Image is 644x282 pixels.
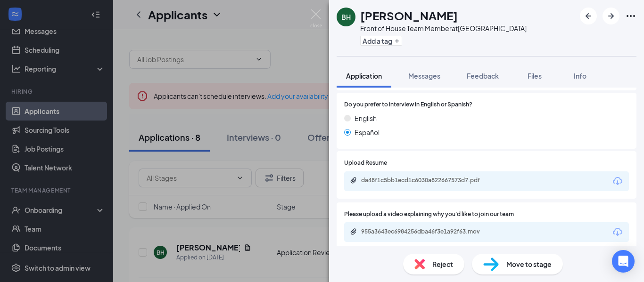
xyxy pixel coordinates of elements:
span: Reject [432,259,453,269]
span: Do you prefer to interview in English or Spanish? [344,100,472,109]
svg: Download [612,226,623,238]
svg: Plus [394,38,400,44]
svg: ArrowLeftNew [583,10,594,22]
div: Front of House Team Member at [GEOGRAPHIC_DATA] [360,24,527,33]
svg: Ellipses [625,10,636,22]
button: ArrowRight [603,8,619,24]
span: Info [574,72,586,80]
svg: ArrowRight [605,10,617,22]
span: Upload Resume [344,159,387,168]
a: Paperclip955a3643ec6984256dba46f3e1a92f63.mov [350,228,503,237]
span: Application [346,72,382,80]
h1: [PERSON_NAME] [360,8,458,24]
span: Move to stage [506,259,552,269]
svg: Download [612,176,623,187]
a: Paperclipda48f1c5bb1ecd1c6030a822667573d7.pdf [350,177,503,185]
span: Feedback [467,72,499,80]
div: 955a3643ec6984256dba46f3e1a92f63.mov [361,228,493,235]
span: Files [528,72,542,80]
span: Español [355,127,380,137]
svg: Paperclip [350,177,357,184]
span: Please upload a video explaining why you'd like to join our team [344,210,514,219]
div: da48f1c5bb1ecd1c6030a822667573d7.pdf [361,177,493,184]
div: BH [341,12,351,22]
svg: Paperclip [350,228,357,235]
span: Messages [408,72,440,80]
button: ArrowLeftNew [580,8,597,24]
div: Open Intercom Messenger [612,250,635,273]
span: English [355,113,377,123]
button: PlusAdd a tag [360,36,402,46]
